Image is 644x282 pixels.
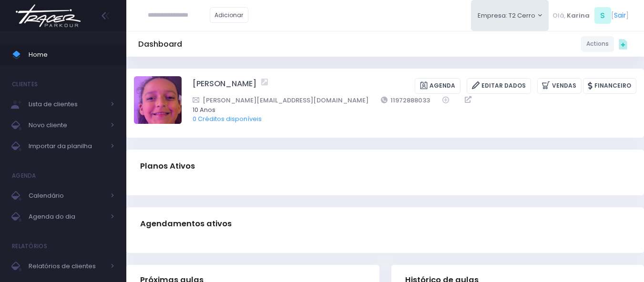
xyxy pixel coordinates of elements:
a: [PERSON_NAME] [193,78,256,94]
h4: Clientes [12,75,38,94]
h5: Dashboard [138,40,182,49]
h4: Agenda [12,166,36,185]
span: Relatórios de clientes [29,260,105,272]
div: [ ] [549,5,632,26]
a: [PERSON_NAME][EMAIL_ADDRESS][DOMAIN_NAME] [193,95,368,105]
a: Agenda [415,78,460,94]
img: Maria Júlia fozzati [134,76,182,124]
h3: Agendamentos ativos [140,210,232,237]
h3: Planos Ativos [140,152,195,180]
a: Vendas [537,78,582,94]
span: Calendário [29,190,105,202]
h4: Relatórios [12,237,47,256]
a: Financeiro [583,78,636,94]
a: Actions [581,36,614,52]
span: Karina [567,11,590,20]
span: Olá, [552,11,565,20]
span: Novo cliente [29,119,105,131]
span: 10 Anos [193,105,624,115]
a: 11972888033 [381,95,430,105]
span: S [594,7,611,24]
a: Adicionar [210,7,249,23]
a: Sair [614,10,626,20]
span: Importar da planilha [29,140,105,152]
span: Home [29,49,114,61]
a: 0 Créditos disponíveis [193,114,262,123]
span: Agenda do dia [29,211,105,223]
span: Lista de clientes [29,98,105,111]
a: Editar Dados [467,78,531,94]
